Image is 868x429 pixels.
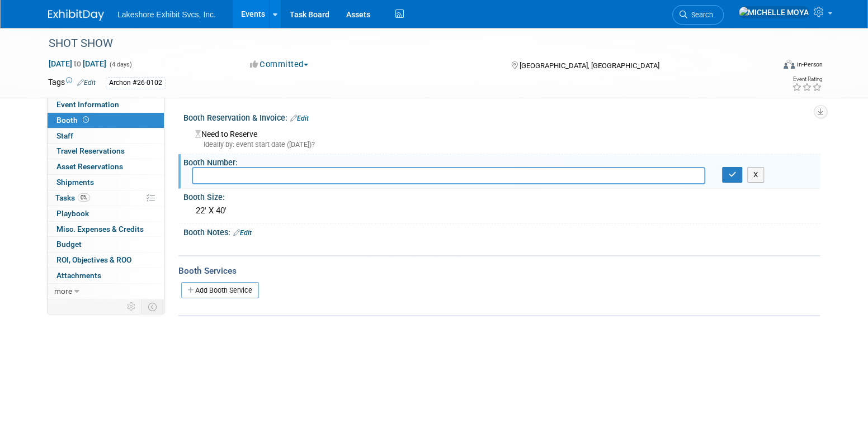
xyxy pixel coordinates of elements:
[707,58,823,75] div: Event Format
[48,268,164,283] a: Attachments
[178,265,820,277] div: Booth Services
[56,100,119,109] span: Event Information
[792,77,822,82] div: Event Rating
[519,61,659,70] span: [GEOGRAPHIC_DATA], [GEOGRAPHIC_DATA]
[56,162,123,171] span: Asset Reservations
[48,59,107,69] span: [DATE] [DATE]
[56,131,73,140] span: Staff
[183,189,820,203] div: Booth Size:
[106,77,166,89] div: Archon #26-0102
[48,284,164,299] a: more
[233,229,252,237] a: Edit
[56,271,101,280] span: Attachments
[183,109,820,124] div: Booth Reservation & Invoice:
[48,128,164,144] a: Staff
[54,287,72,295] span: more
[78,193,90,202] span: 0%
[246,59,313,70] button: Committed
[195,140,812,150] div: Ideally by: event start date ([DATE])?
[784,60,795,69] img: Format-Inperson.png
[672,5,724,25] a: Search
[183,154,820,168] div: Booth Number:
[48,237,164,252] a: Budget
[48,97,164,112] a: Event Information
[55,193,90,202] span: Tasks
[48,206,164,221] a: Playbook
[48,77,96,89] td: Tags
[141,299,164,314] td: Toggle Event Tabs
[77,79,96,87] a: Edit
[48,190,164,206] a: Tasks0%
[56,209,89,218] span: Playbook
[747,167,765,183] button: X
[48,252,164,268] a: ROI, Objectives & ROO
[48,144,164,159] a: Travel Reservations
[183,224,820,239] div: Booth Notes:
[48,113,164,128] a: Booth
[738,6,809,18] img: MICHELLE MOYA
[192,126,812,150] div: Need to Reserve
[48,222,164,237] a: Misc. Expenses & Credits
[122,299,141,314] td: Personalize Event Tab Strip
[56,255,131,264] span: ROI, Objectives & ROO
[48,9,104,21] img: ExhibitDay
[56,146,125,155] span: Travel Reservations
[56,116,91,125] span: Booth
[72,59,83,68] span: to
[290,115,309,122] a: Edit
[181,282,259,298] a: Add Booth Service
[81,116,91,124] span: Booth not reserved yet
[45,34,757,54] div: SHOT SHOW
[48,175,164,190] a: Shipments
[687,11,713,19] span: Search
[56,240,82,249] span: Budget
[108,61,132,68] span: (4 days)
[56,178,94,187] span: Shipments
[796,60,823,69] div: In-Person
[56,225,144,233] span: Misc. Expenses & Credits
[48,159,164,174] a: Asset Reservations
[192,202,812,220] div: 22' X 40'
[117,10,216,19] span: Lakeshore Exhibit Svcs, Inc.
